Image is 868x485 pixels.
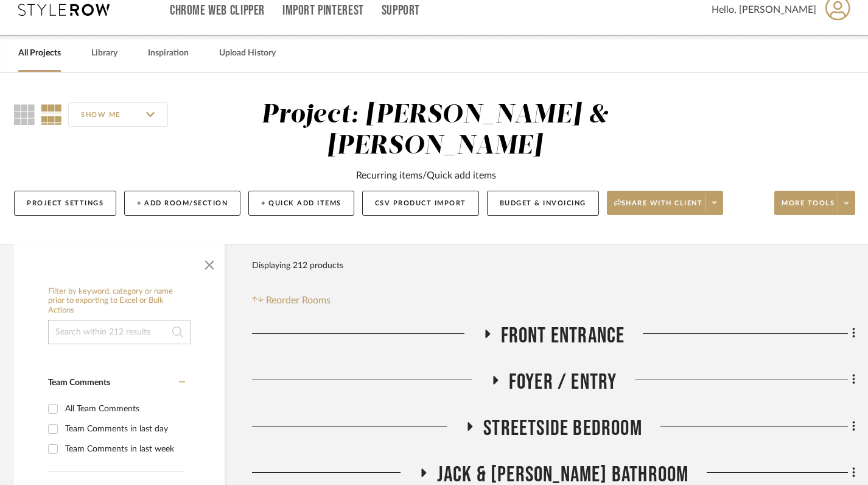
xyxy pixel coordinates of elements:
a: Chrome Web Clipper [170,5,265,16]
div: Recurring items/Quick add items [356,168,496,183]
span: Front Entrance [501,323,625,349]
a: Upload History [219,45,276,62]
span: Share with client [614,199,703,217]
span: More tools [782,199,835,217]
div: Project: [PERSON_NAME] & [PERSON_NAME] [261,102,609,159]
span: Foyer / Entry [509,369,617,395]
button: + Add Room/Section [124,191,240,216]
div: Displaying 212 products [252,253,343,278]
button: More tools [774,191,855,215]
a: All Projects [18,45,61,62]
span: Reorder Rooms [266,293,331,308]
a: Inspiration [148,45,189,62]
button: CSV Product Import [362,191,479,216]
a: Support [382,5,420,16]
span: Team Comments [48,378,110,387]
div: Team Comments in last week [65,439,182,459]
span: Hello, [PERSON_NAME] [712,2,816,17]
span: Streetside Bedroom [483,416,642,442]
button: Budget & Invoicing [487,191,599,216]
button: Share with client [607,191,724,215]
button: + Quick Add Items [248,191,354,216]
h6: Filter by keyword, category or name prior to exporting to Excel or Bulk Actions [48,287,191,316]
input: Search within 212 results [48,320,191,344]
button: Reorder Rooms [252,293,331,308]
a: Import Pinterest [282,5,364,16]
div: Team Comments in last day [65,419,182,439]
button: Project Settings [14,191,116,216]
div: All Team Comments [65,399,182,419]
a: Library [91,45,117,62]
button: Close [197,250,222,275]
